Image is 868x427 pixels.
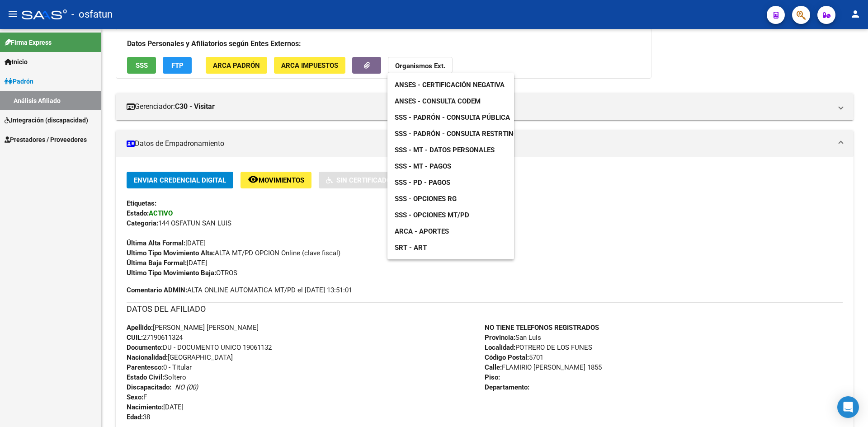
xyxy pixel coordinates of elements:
span: SSS - Padrón - Consulta Pública [395,113,510,122]
span: SSS - MT - Pagos [395,162,451,170]
a: ARCA - Aportes [387,223,456,239]
a: SSS - Padrón - Consulta Pública [387,109,517,126]
a: ANSES - Certificación Negativa [387,77,512,93]
a: SSS - Opciones MT/PD [387,207,476,223]
a: SSS - Opciones RG [387,191,464,207]
a: SSS - MT - Datos Personales [387,142,502,158]
span: SSS - Padrón - Consulta Restrtingida [395,130,529,138]
span: SSS - Opciones RG [395,195,457,203]
span: SSS - PD - Pagos [395,178,450,187]
span: SSS - MT - Datos Personales [395,146,495,154]
span: ANSES - Certificación Negativa [395,81,505,89]
a: SSS - MT - Pagos [387,158,458,174]
span: SSS - Opciones MT/PD [395,211,469,219]
a: ANSES - Consulta CODEM [387,93,488,109]
a: SSS - PD - Pagos [387,174,458,191]
div: Open Intercom Messenger [837,396,859,418]
span: ARCA - Aportes [395,227,449,235]
span: SRT - ART [395,244,427,252]
a: SRT - ART [387,239,514,256]
span: ANSES - Consulta CODEM [395,97,481,105]
a: SSS - Padrón - Consulta Restrtingida [387,126,536,142]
